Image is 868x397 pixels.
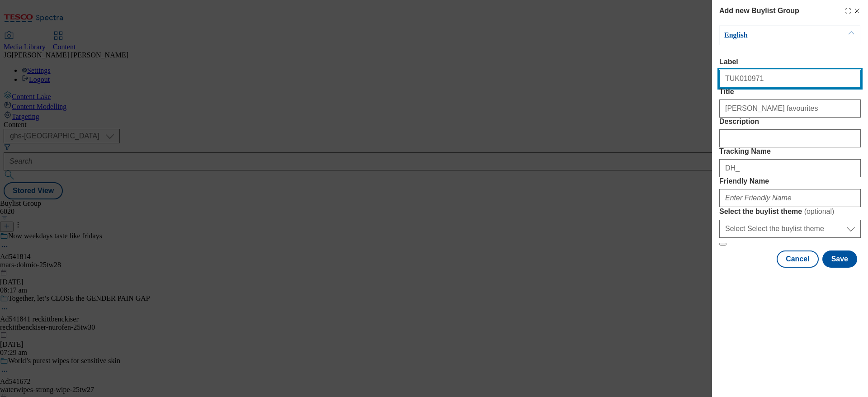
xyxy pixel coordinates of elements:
span: ( optional ) [804,208,835,215]
input: Enter Friendly Name [719,189,861,207]
label: Friendly Name [719,177,861,185]
input: Enter Description [719,129,861,147]
label: Description [719,118,861,126]
input: Enter Label [719,70,861,88]
input: Enter Tracking Name [719,159,861,177]
label: Tracking Name [719,147,861,156]
button: Cancel [777,250,818,268]
p: English [724,31,819,40]
input: Enter Title [719,99,861,118]
label: Label [719,58,861,66]
button: Save [822,250,857,268]
label: Select the buylist theme [719,207,861,216]
label: Title [719,88,861,96]
h4: Add new Buylist Group [719,5,799,16]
